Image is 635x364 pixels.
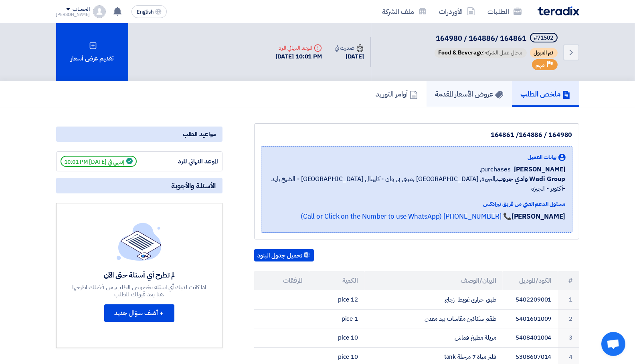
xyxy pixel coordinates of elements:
[528,153,557,161] span: بيانات العميل
[534,35,554,41] div: #71502
[56,23,128,81] div: تقديم عرض أسعار
[433,33,559,44] h5: 164980 / 164886/ 164861
[56,127,222,142] div: مواعيد الطلب
[558,290,579,309] td: 1
[503,271,558,290] th: الكود/الموديل
[93,5,106,18] img: profile_test.png
[514,165,566,174] span: [PERSON_NAME]
[131,5,167,18] button: English
[512,211,566,221] strong: [PERSON_NAME]
[364,309,503,328] td: طقم سكاكين مقاسات بيد معدن
[71,284,207,298] div: اذا كانت لديك أي اسئلة بخصوص الطلب, من فضلك اطرحها هنا بعد قبولك للطلب
[367,81,427,107] a: أوامر التوريد
[503,309,558,328] td: 5401601009
[538,6,579,16] img: Teradix logo
[309,328,364,348] td: 10 pice
[435,48,527,58] span: مجال عمل الشركة:
[481,2,528,21] a: الطلبات
[104,304,174,322] button: + أضف سؤال جديد
[254,249,314,262] button: تحميل جدول البنود
[558,328,579,348] td: 3
[427,81,512,107] a: عروض الأسعار المقدمة
[503,328,558,348] td: 5408401004
[530,48,558,58] span: تم القبول
[158,157,218,166] div: الموعد النهائي للرد
[137,9,154,15] span: English
[309,271,364,290] th: الكمية
[73,6,90,13] div: الحساب
[376,89,418,99] h5: أوامر التوريد
[364,271,503,290] th: البيان/الوصف
[268,200,566,208] div: مسئول الدعم الفني من فريق تيرادكس
[521,89,570,99] h5: ملخص الطلب
[335,44,364,52] div: صدرت في
[433,2,481,21] a: الأوردرات
[117,223,162,260] img: empty_state_list.svg
[61,156,137,167] span: إنتهي في [DATE] 10:01 PM
[479,165,511,174] span: purchases,
[309,309,364,328] td: 1 pice
[309,290,364,309] td: 12 pice
[261,130,572,140] div: 164980 / 164886/ 164861
[536,61,545,69] span: مهم
[268,174,566,193] span: الجيزة, [GEOGRAPHIC_DATA] ,مبنى بى وان - كابيتال [GEOGRAPHIC_DATA] - الشيخ زايد -أكتوبر - الجيزه
[276,52,322,61] div: [DATE] 10:01 PM
[254,271,309,290] th: المرفقات
[364,290,503,309] td: طبق حرارى غويط زجاج
[364,328,503,348] td: مريلة مطبخ قماش
[512,81,579,107] a: ملخص الطلب
[376,2,433,21] a: ملف الشركة
[439,48,483,57] span: Food & Beverage
[495,174,566,184] b: Wadi Group وادي جروب,
[71,270,207,280] div: لم تطرح أي أسئلة حتى الآن
[435,89,503,99] h5: عروض الأسعار المقدمة
[558,309,579,328] td: 2
[601,332,625,356] div: دردشة مفتوحة
[436,33,527,44] span: 164980 / 164886/ 164861
[503,290,558,309] td: 5402209001
[301,211,512,221] a: 📞 [PHONE_NUMBER] (Call or Click on the Number to use WhatsApp)
[276,44,322,52] div: الموعد النهائي للرد
[56,12,90,17] div: [PERSON_NAME]
[172,181,216,190] span: الأسئلة والأجوبة
[558,271,579,290] th: #
[335,52,364,61] div: [DATE]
